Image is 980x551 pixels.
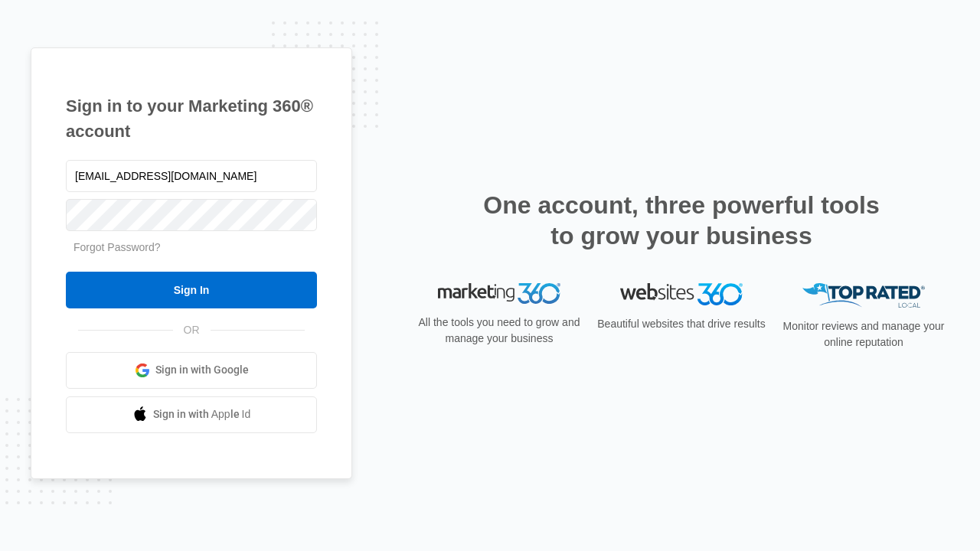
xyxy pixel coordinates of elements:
[66,352,317,389] a: Sign in with Google
[153,406,251,422] span: Sign in with Apple Id
[66,272,317,308] input: Sign In
[413,315,585,347] p: All the tools you need to grow and manage your business
[73,241,161,253] a: Forgot Password?
[66,396,317,433] a: Sign in with Apple Id
[66,93,317,144] h1: Sign in to your Marketing 360® account
[66,160,317,192] input: Email
[155,362,249,378] span: Sign in with Google
[596,316,767,332] p: Beautiful websites that drive results
[778,318,949,350] p: Monitor reviews and manage your online reputation
[438,283,560,305] img: Marketing 360
[173,322,211,338] span: OR
[479,190,884,251] h2: One account, three powerful tools to grow your business
[620,283,743,305] img: Websites 360
[802,283,925,308] img: Top Rated Local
